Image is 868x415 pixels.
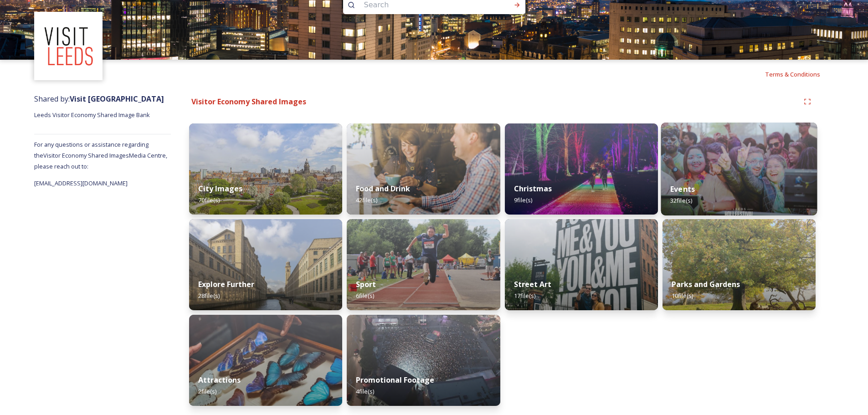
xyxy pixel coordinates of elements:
[198,196,220,204] span: 70 file(s)
[356,375,434,385] strong: Promotional Footage
[663,219,816,310] img: 1cedfd3a-6210-4c1e-bde0-562e740d1bea.jpg
[34,111,150,119] span: Leeds Visitor Economy Shared Image Bank
[189,123,342,215] img: b038c16e-5de4-4e50-b566-40b0484159a7.jpg
[514,196,532,204] span: 9 file(s)
[34,140,167,170] span: For any questions or assistance regarding the Visitor Economy Shared Images Media Centre, please ...
[672,279,740,289] strong: Parks and Gardens
[356,387,374,395] span: 4 file(s)
[514,292,535,300] span: 17 file(s)
[36,13,102,79] img: download%20(3).png
[189,315,342,406] img: f6fc121b-1be0-45d6-a8fd-73235254150c.jpg
[356,279,376,289] strong: Sport
[514,184,552,194] strong: Christmas
[34,179,128,187] span: [EMAIL_ADDRESS][DOMAIN_NAME]
[765,69,834,80] a: Terms & Conditions
[661,123,817,215] img: 5b0205c7-5891-4eba-88df-45a7ffb0e299.jpg
[70,94,164,104] strong: Visit [GEOGRAPHIC_DATA]
[356,184,410,194] strong: Food and Drink
[670,184,695,194] strong: Events
[189,219,342,310] img: 6b83ee86-1c5a-4230-a2f2-76ba73473e8b.jpg
[198,279,254,289] strong: Explore Further
[198,292,220,300] span: 28 file(s)
[672,292,693,300] span: 10 file(s)
[347,123,500,215] img: c294e068-9312-4111-b400-e8d78225eb03.jpg
[356,196,377,204] span: 42 file(s)
[505,219,658,310] img: 7b28ebed-594a-4dfa-9134-fa8fbe935133.jpg
[198,184,242,194] strong: City Images
[670,196,692,205] span: 32 file(s)
[34,94,164,104] span: Shared by:
[765,70,820,78] span: Terms & Conditions
[198,375,241,385] strong: Attractions
[347,219,500,310] img: 91398214-7c82-47fb-9c16-f060163af707.jpg
[505,123,658,215] img: b31ebafd-3048-46ba-81ca-2db6d970c8af.jpg
[514,279,551,289] strong: Street Art
[198,387,216,395] span: 2 file(s)
[347,315,500,406] img: 1035e23e-6597-4fbf-b892-733e3c84b342.jpg
[356,292,374,300] span: 6 file(s)
[191,97,306,107] strong: Visitor Economy Shared Images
